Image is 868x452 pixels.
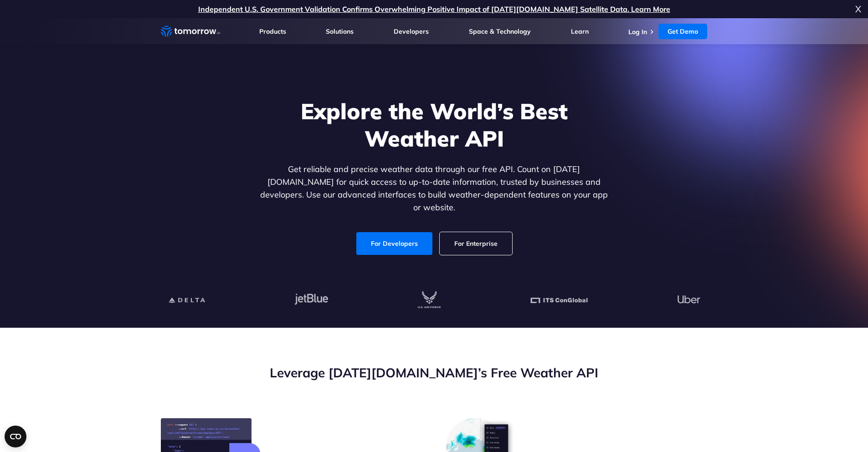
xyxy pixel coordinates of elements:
[394,27,429,36] a: Developers
[469,27,531,36] a: Space & Technology
[161,364,708,381] h2: Leverage [DATE][DOMAIN_NAME]’s Free Weather API
[258,97,610,152] h1: Explore the World’s Best Weather API
[259,27,286,36] a: Products
[628,28,647,36] a: Log In
[198,5,670,14] a: Independent U.S. Government Validation Confirms Overwhelming Positive Impact of [DATE][DOMAIN_NAM...
[356,232,432,255] a: For Developers
[658,24,707,39] a: Get Demo
[440,232,512,255] a: For Enterprise
[571,27,589,36] a: Learn
[5,426,26,447] button: Open CMP widget
[326,27,354,36] a: Solutions
[161,25,220,38] a: Home link
[258,163,610,214] p: Get reliable and precise weather data through our free API. Count on [DATE][DOMAIN_NAME] for quic...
